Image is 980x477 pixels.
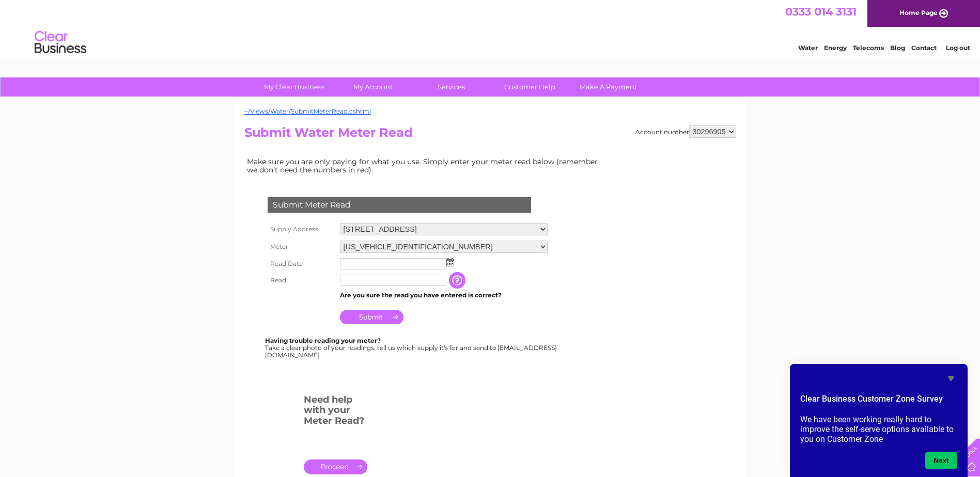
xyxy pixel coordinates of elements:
[34,27,87,58] img: logo.png
[824,44,847,52] a: Energy
[945,372,957,385] button: Hide survey
[635,125,736,138] div: Account number
[446,258,454,266] img: ...
[246,6,735,50] div: Clear Business is a trading name of Verastar Limited (registered in [GEOGRAPHIC_DATA] No. 3667643...
[890,44,905,52] a: Blog
[337,289,550,302] td: Are you sure the read you have entered is correct?
[340,310,403,324] input: Submit
[265,256,337,272] th: Read Date
[798,44,818,52] a: Water
[449,272,468,289] input: Information
[265,337,381,344] b: Having trouble reading your meter?
[265,220,337,238] th: Supply Address
[304,392,367,432] h3: Need help with your Meter Read?
[304,459,367,474] a: .
[244,125,736,145] h2: Submit Water Meter Read
[566,77,651,97] a: Make A Payment
[487,77,572,97] a: Customer Help
[268,197,531,213] div: Submit Meter Read
[911,44,937,52] a: Contact
[409,77,494,97] a: Services
[785,5,857,18] a: 0333 014 3131
[244,155,606,177] td: Make sure you are only paying for what you use. Simply enter your meter read below (remember we d...
[265,272,337,289] th: Read
[330,77,415,97] a: My Account
[265,238,337,256] th: Meter
[252,77,337,97] a: My Clear Business
[800,415,957,444] p: We have been working really hard to improve the self-serve options available to you on Customer Zone
[244,107,371,115] a: ~/Views/Water/SubmitMeterRead.cshtml
[925,452,957,469] button: Next question
[853,44,884,52] a: Telecoms
[946,44,970,52] a: Log out
[265,337,558,358] div: Take a clear photo of your readings, tell us which supply it's for and send to [EMAIL_ADDRESS][DO...
[800,393,957,410] h2: Clear Business Customer Zone Survey
[800,372,957,469] div: Clear Business Customer Zone Survey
